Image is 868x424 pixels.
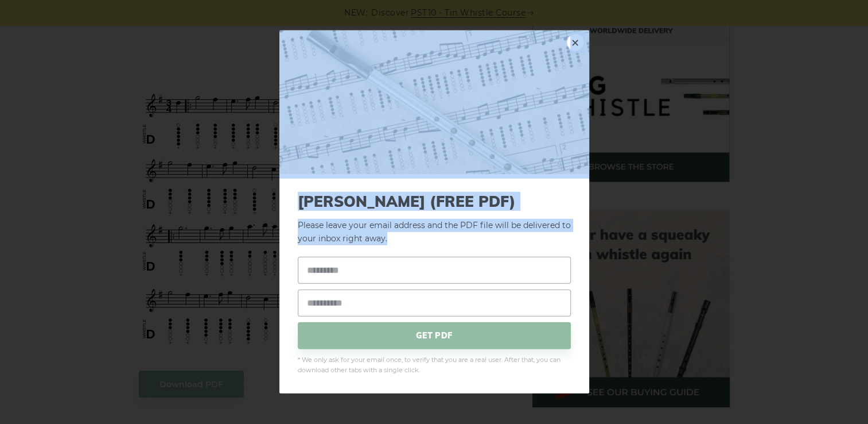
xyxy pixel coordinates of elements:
p: Please leave your email address and the PDF file will be delivered to your inbox right away. [298,192,571,245]
span: GET PDF [298,322,571,349]
span: [PERSON_NAME] (FREE PDF) [298,192,571,210]
a: × [567,34,584,51]
img: Tin Whistle Tab Preview [279,30,589,174]
span: * We only ask for your email once, to verify that you are a real user. After that, you can downlo... [298,354,571,375]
